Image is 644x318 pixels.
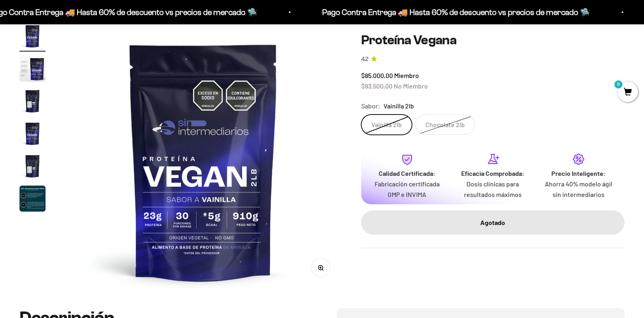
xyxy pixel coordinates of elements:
[361,82,392,89] span: $93.500,00
[20,56,46,82] img: Proteína Vegana
[65,23,342,300] img: Proteína Vegana
[361,32,624,48] h1: Proteína Vegana
[20,121,46,147] img: Proteína Vegana
[361,54,369,63] span: 4.2
[20,88,46,114] img: Proteína Vegana
[20,153,46,179] img: Proteína Vegana
[361,54,624,63] a: 4.24.2 de 5.0 estrellas
[551,169,606,177] strong: Precio Inteligente:
[361,71,393,79] span: $85.000,00
[361,210,624,235] button: Agotado
[20,186,46,214] button: Ir al artículo 6
[542,179,615,199] p: Ahorra 40% modelo ágil sin intermediarios
[20,186,46,212] img: Proteína Vegana
[394,82,428,89] span: No Miembro
[461,169,525,177] strong: Eficacia Comprobada:
[371,179,444,199] p: Fabricación certificada GMP e INVIMA
[321,6,589,19] p: Pago Contra Entrega 🚚 Hasta 60% de descuento vs precios de mercado 🛸
[379,169,436,177] strong: Calidad Certificada:
[377,217,608,228] div: Agotado
[618,88,638,97] a: 0
[20,88,46,117] button: Ir al artículo 3
[614,80,623,89] mark: 0
[20,56,46,84] button: Ir al artículo 2
[20,121,46,149] button: Ir al artículo 4
[20,153,46,182] button: Ir al artículo 5
[456,179,529,199] p: Dosis clínicas para resultados máximos
[361,101,380,111] legend: Sabor:
[394,71,419,79] span: Miembro
[384,101,414,111] span: Vainilla 2lb
[20,23,46,52] button: Ir al artículo 1
[20,23,46,49] img: Proteína Vegana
